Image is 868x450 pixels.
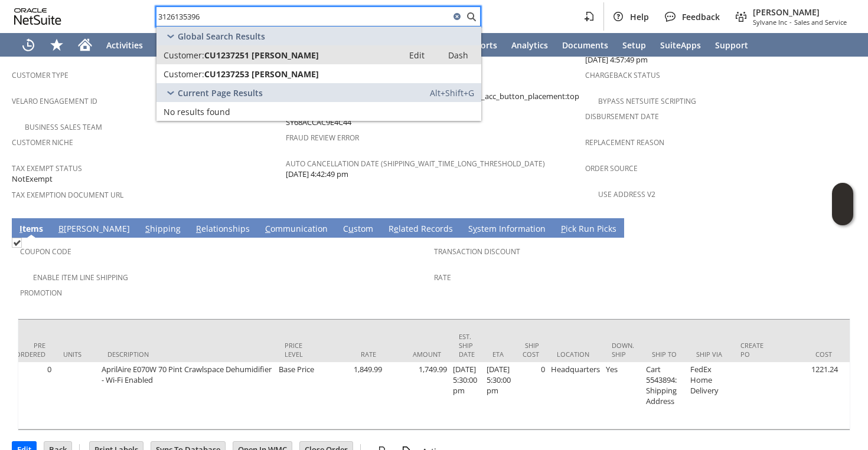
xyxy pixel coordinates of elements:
[193,223,253,236] a: Relationships
[558,223,619,236] a: Pick Run Picks
[598,96,696,106] a: Bypass NetSuite Scripting
[682,11,720,22] span: Feedback
[12,163,82,173] a: Tax Exempt Status
[776,362,841,429] td: 1221.24
[740,341,767,359] div: Create PO
[150,33,210,57] a: Warehouse
[459,332,475,359] div: Est. Ship Date
[262,223,331,236] a: Communication
[653,33,708,57] a: SuiteApps
[43,33,71,57] div: Shortcuts
[320,362,385,429] td: 1,849.99
[71,33,99,57] a: Home
[286,169,348,180] span: [DATE] 4:42:49 pm
[15,341,45,359] div: Pre Ordered
[99,362,276,429] td: AprilAire E070W 70 Pint Crawlspace Dehumidifier - Wi-Fi Enabled
[504,33,555,57] a: Analytics
[63,350,90,359] div: Units
[196,223,201,234] span: R
[598,189,655,199] a: Use Address V2
[514,362,548,429] td: 0
[430,87,474,98] span: Alt+Shift+G
[585,163,638,173] a: Order Source
[12,96,97,106] a: Velaro Engagement ID
[394,223,399,234] span: e
[708,33,755,57] a: Support
[458,33,504,57] a: Reports
[78,38,92,52] svg: Home
[832,183,853,225] iframe: Click here to launch Oracle Guided Learning Help Panel
[612,341,634,359] div: Down. Ship
[25,122,102,132] a: Business Sales Team
[622,40,646,51] span: Setup
[12,238,22,248] img: Checked
[465,40,497,51] span: Reports
[164,106,230,117] span: No results found
[753,18,787,27] span: Sylvane Inc
[12,70,68,80] a: Customer Type
[464,9,478,24] svg: Search
[561,223,566,234] span: P
[50,38,64,52] svg: Shortcuts
[385,362,450,429] td: 1,749.99
[286,117,351,128] span: SY68ACCAC9E4C44
[585,70,660,80] a: Chargeback Status
[12,173,53,185] span: NotExempt
[204,50,319,61] span: CU1237251 [PERSON_NAME]
[603,362,643,429] td: Yes
[557,350,594,359] div: Location
[450,362,484,429] td: [DATE] 5:30:00 pm
[164,68,204,80] span: Customer:
[484,362,514,429] td: [DATE] 5:30:00 pm
[156,102,481,121] a: No results found
[523,341,539,359] div: Ship Cost
[615,33,653,57] a: Setup
[56,223,133,236] a: B[PERSON_NAME]
[19,223,22,234] span: I
[21,38,35,52] svg: Recent Records
[276,362,320,429] td: Base Price
[465,223,549,236] a: System Information
[753,6,847,18] span: [PERSON_NAME]
[386,223,456,236] a: Related Records
[555,33,615,57] a: Documents
[178,31,265,42] span: Global Search Results
[285,341,311,359] div: Price Level
[107,350,267,359] div: Description
[438,48,479,62] a: Dash:
[562,40,608,51] span: Documents
[178,87,263,98] span: Current Page Results
[511,40,548,51] span: Analytics
[58,223,64,234] span: B
[832,205,853,226] span: Oracle Guided Learning Widget. To move around, please hold and drag
[12,190,123,200] a: Tax Exemption Document URL
[145,223,150,234] span: S
[156,64,481,83] a: Customer:CU1237253 [PERSON_NAME]Edit: Dash:
[265,223,270,234] span: C
[99,33,150,57] a: Activities
[329,350,376,359] div: Rate
[585,54,648,65] span: [DATE] 4:57:49 pm
[20,288,62,298] a: Promotion
[14,33,43,57] a: Recent Records
[164,50,204,61] span: Customer:
[473,223,477,234] span: y
[106,40,143,51] span: Activities
[12,137,73,147] a: Customer Niche
[715,40,748,51] span: Support
[643,362,687,429] td: Cart 5543894: Shipping Address
[33,272,128,283] a: Enable Item Line Shipping
[20,247,71,257] a: Coupon Code
[6,362,54,429] td: 0
[785,350,832,359] div: Cost
[794,18,847,27] span: Sales and Service
[548,362,603,429] td: Headquarters
[156,45,481,64] a: Customer:CU1237251 [PERSON_NAME]Edit: Dash:
[585,111,659,121] a: Disbursement Date
[204,68,319,80] span: CU1237253 [PERSON_NAME]
[687,362,732,429] td: FedEx Home Delivery
[630,11,649,22] span: Help
[142,223,184,236] a: Shipping
[660,40,701,51] span: SuiteApps
[696,350,723,359] div: Ship Via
